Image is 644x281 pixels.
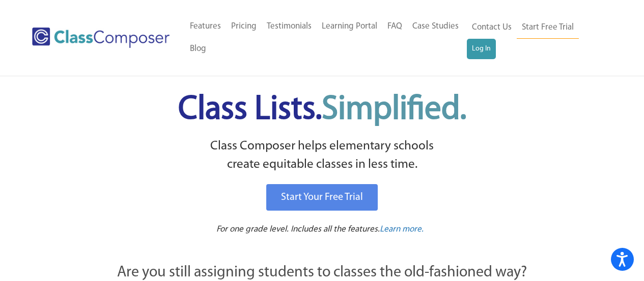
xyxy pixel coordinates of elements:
a: Features [185,15,226,38]
a: Start Your Free Trial [266,184,378,211]
a: Learn more. [380,223,424,236]
a: Case Studies [407,15,464,38]
span: For one grade level. Includes all the features. [216,225,380,234]
span: Start Your Free Trial [281,192,363,202]
p: Class Composer helps elementary schools create equitable classes in less time. [61,137,583,174]
a: Pricing [226,15,262,38]
a: Log In [467,39,496,59]
a: Testimonials [262,15,317,38]
nav: Header Menu [185,15,467,60]
span: Simplified. [322,93,466,126]
img: Class Composer [32,28,170,48]
nav: Header Menu [467,16,604,59]
a: Blog [185,38,211,60]
span: Learn more. [380,225,424,234]
a: FAQ [382,15,407,38]
a: Start Free Trial [517,16,579,39]
a: Contact Us [467,16,517,39]
span: Class Lists. [178,93,466,126]
a: Learning Portal [317,15,382,38]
